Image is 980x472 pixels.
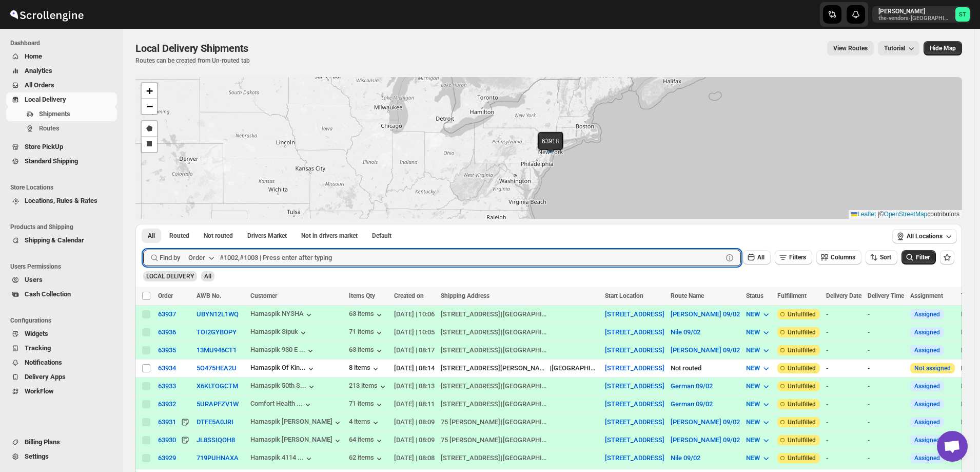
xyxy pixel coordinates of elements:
[394,292,424,299] span: Created on
[826,381,861,391] div: -
[135,56,252,65] p: Routes can be created from Un-routed tab
[6,273,117,287] button: Users
[158,328,176,336] div: 63936
[788,346,816,354] span: Unfulfilled
[25,344,51,352] span: Tracking
[188,253,205,263] div: Order
[605,292,643,299] span: Start Location
[746,418,760,426] span: NEW
[826,453,861,463] div: -
[605,436,664,444] button: [STREET_ADDRESS]
[868,345,904,355] div: -
[6,435,117,449] button: Billing Plans
[878,7,951,15] p: [PERSON_NAME]
[25,197,97,204] span: Locations, Rules & Rates
[740,378,777,394] button: NEW
[158,382,176,390] div: 63933
[503,399,550,409] div: [GEOGRAPHIC_DATA]
[169,232,189,240] span: Routed
[746,292,763,299] span: Status
[158,346,176,354] button: 63935
[959,11,966,18] text: ST
[349,454,384,464] div: 62 items
[851,211,876,218] a: Leaflet
[746,364,760,372] span: NEW
[605,454,664,462] button: [STREET_ADDRESS]
[788,382,816,390] span: Unfulfilled
[160,253,180,263] span: Find by
[671,292,704,299] span: Route Name
[39,110,70,118] span: Shipments
[25,81,54,89] span: All Orders
[197,454,239,462] button: 719PUHNAXA
[961,292,974,299] span: Tags
[914,437,940,444] button: Assigned
[826,345,861,355] div: -
[746,400,760,408] span: NEW
[441,435,500,445] div: 75 [PERSON_NAME]
[671,436,740,444] button: [PERSON_NAME] 09/02
[148,232,155,240] span: All
[878,15,951,22] p: the-vendors-[GEOGRAPHIC_DATA]
[503,327,550,337] div: [GEOGRAPHIC_DATA]
[349,346,384,356] button: 63 items
[671,346,740,354] button: [PERSON_NAME] 09/02
[6,327,117,341] button: Widgets
[158,310,176,318] div: 63937
[543,141,559,152] img: Marker
[25,358,62,366] span: Notifications
[250,328,308,338] div: Hamaspik Sipuk
[204,273,211,280] span: All
[250,292,277,299] span: Customer
[197,400,239,408] button: 5URAPFZV1W
[914,419,940,426] button: Assigned
[394,435,435,445] div: [DATE] | 08:09
[868,381,904,391] div: -
[25,276,43,284] span: Users
[543,140,559,152] img: Marker
[441,417,599,427] div: |
[10,316,118,325] span: Configurations
[158,364,176,372] div: 63934
[146,84,153,97] span: +
[605,364,664,372] button: [STREET_ADDRESS]
[197,346,237,354] button: 13MU946CT1
[826,309,861,319] div: -
[740,306,777,323] button: NEW
[740,414,777,430] button: NEW
[740,450,777,466] button: NEW
[25,387,54,395] span: WorkFlow
[250,310,314,320] div: Hamaspik NYSHA
[605,346,664,354] button: [STREET_ADDRESS]
[142,229,161,243] button: All
[158,436,176,444] div: 63930
[866,250,897,265] button: Sort
[8,2,85,27] img: ScrollEngine
[441,327,599,337] div: |
[6,64,117,78] button: Analytics
[884,45,905,52] span: Tutorial
[868,399,904,409] div: -
[788,454,816,462] span: Unfulfilled
[849,210,962,219] div: © contributors
[247,232,287,240] span: Drivers Market
[441,453,500,463] div: [STREET_ADDRESS]
[349,436,384,446] button: 64 items
[25,438,60,446] span: Billing Plans
[372,232,391,240] span: Default
[394,417,435,427] div: [DATE] | 08:09
[197,310,239,318] button: UBYN12L1WQ
[746,436,760,444] span: NEW
[746,328,760,336] span: NEW
[605,400,664,408] button: [STREET_ADDRESS]
[826,399,861,409] div: -
[158,435,176,445] button: 63930
[250,436,343,446] div: Hamaspik [PERSON_NAME]
[441,345,500,355] div: [STREET_ADDRESS]
[880,254,891,261] span: Sort
[394,381,435,391] div: [DATE] | 08:13
[10,183,118,192] span: Store Locations
[441,453,599,463] div: |
[892,229,957,243] button: All Locations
